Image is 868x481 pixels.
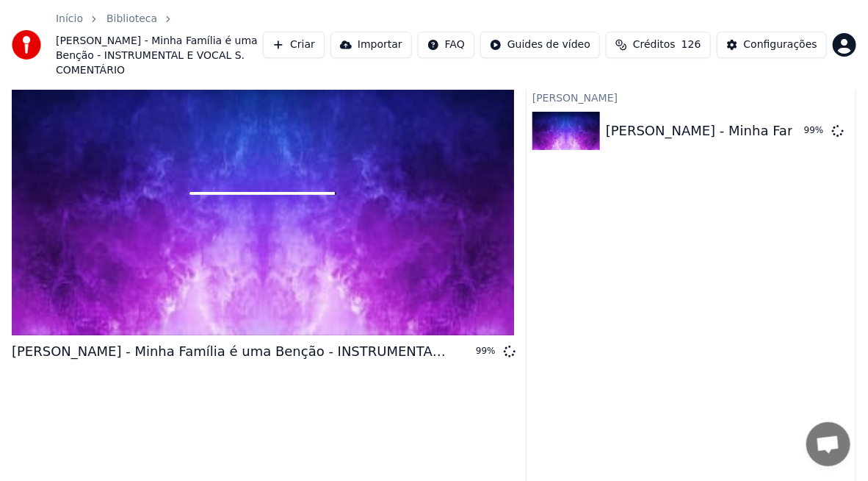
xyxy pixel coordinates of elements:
[56,34,263,78] span: [PERSON_NAME] - Minha Família é uma Benção - INSTRUMENTAL E VOCAL S. COMENTÁRIO
[263,32,325,58] button: Criar
[633,38,676,52] span: Créditos
[330,32,412,58] button: Importar
[476,346,498,357] div: 99 %
[804,125,826,137] div: 99 %
[527,88,856,106] div: [PERSON_NAME]
[56,12,263,78] nav: breadcrumb
[56,12,83,26] a: Início
[806,422,850,466] div: Bate-papo aberto
[717,32,827,58] button: Configurações
[606,32,711,58] button: Créditos126
[681,38,701,52] span: 126
[744,38,817,52] div: Configurações
[12,341,452,362] div: [PERSON_NAME] - Minha Família é uma Benção - INSTRUMENTAL E VOCAL S. COMENTÁRIO
[418,32,474,58] button: FAQ
[480,32,600,58] button: Guides de vídeo
[106,12,157,26] a: Biblioteca
[12,30,41,60] img: youka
